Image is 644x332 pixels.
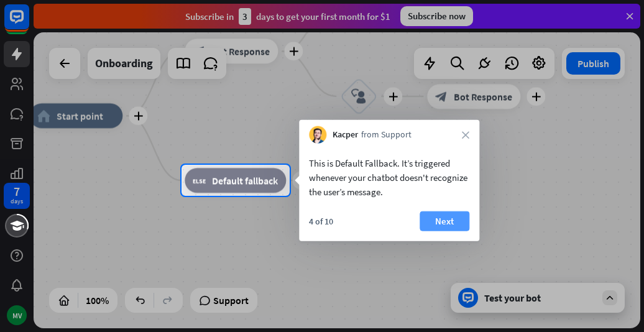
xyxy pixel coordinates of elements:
[333,129,358,141] span: Kacper
[309,156,469,199] div: This is Default Fallback. It’s triggered whenever your chatbot doesn't recognize the user’s message.
[10,5,47,42] button: Open LiveChat chat widget
[462,131,469,139] i: close
[193,174,206,187] i: block_fallback
[361,129,412,141] span: from Support
[212,174,278,187] span: Default fallback
[420,211,469,231] button: Next
[309,216,333,227] div: 4 of 10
